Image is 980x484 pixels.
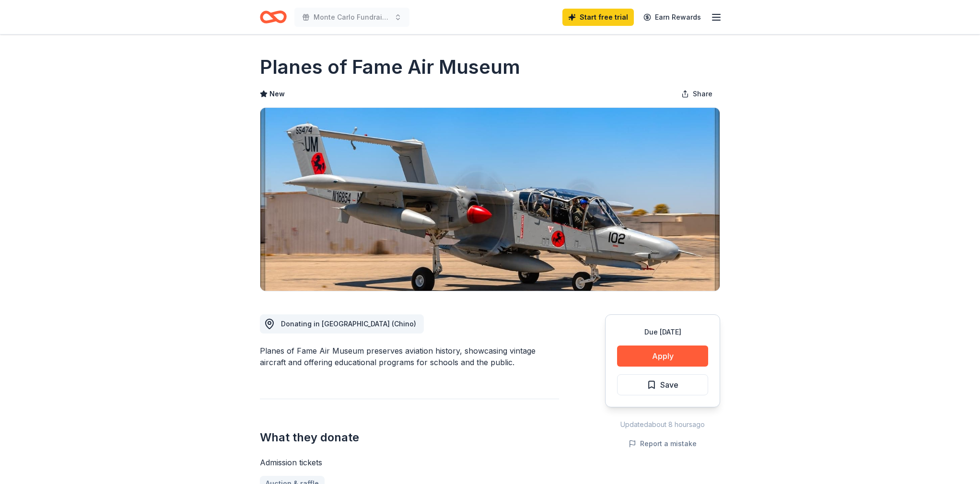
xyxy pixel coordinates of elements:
a: Start free trial [562,9,634,26]
img: Image for Planes of Fame Air Museum [260,108,720,291]
span: Donating in [GEOGRAPHIC_DATA] (Chino) [281,320,416,328]
div: Admission tickets [260,457,559,468]
div: Planes of Fame Air Museum preserves aviation history, showcasing vintage aircraft and offering ed... [260,345,559,368]
span: Monte Carlo Fundraiser Event [314,12,390,23]
div: Due [DATE] [617,326,708,338]
h2: What they donate [260,430,559,445]
div: Updated about 8 hours ago [605,419,720,430]
h1: Planes of Fame Air Museum [260,54,520,81]
a: Earn Rewards [638,9,707,26]
span: Save [660,379,678,391]
span: Share [693,88,712,100]
button: Report a mistake [629,438,697,449]
button: Save [617,374,708,395]
button: Share [674,84,720,104]
span: New [269,88,285,100]
a: Home [260,6,287,28]
button: Apply [617,346,708,367]
button: Monte Carlo Fundraiser Event [294,8,409,27]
